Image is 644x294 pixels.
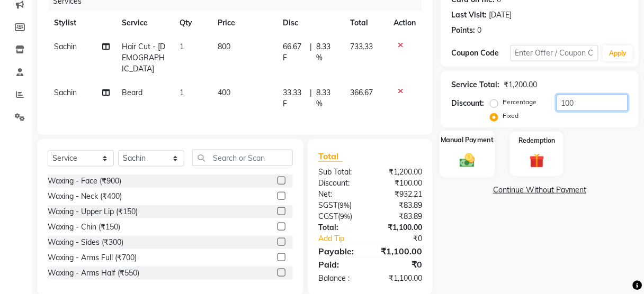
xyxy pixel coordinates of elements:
label: Redemption [518,136,555,145]
div: Points: [451,25,475,36]
div: Coupon Code [451,48,510,59]
a: Add Tip [310,233,380,244]
th: Service [116,11,174,35]
span: Total [318,151,343,162]
span: Sachin [54,88,77,97]
th: Total [344,11,387,35]
span: 8.33 % [317,41,337,63]
div: Waxing - Upper Lip (₹150) [48,206,138,217]
div: Service Total: [451,79,499,90]
div: Waxing - Arms Half (₹550) [48,268,139,279]
th: Disc [277,11,344,35]
div: Balance : [310,273,370,284]
span: CGST [318,212,338,221]
div: 0 [477,25,481,36]
div: Waxing - Face (₹900) [48,176,121,187]
div: ( ) [310,200,370,211]
input: Enter Offer / Coupon Code [511,45,599,61]
div: ₹83.89 [370,200,430,211]
div: Sub Total: [310,167,370,178]
span: 33.33 F [283,87,306,109]
span: 1 [180,42,184,51]
label: Percentage [503,97,536,107]
button: Apply [603,45,633,61]
span: | [310,87,312,109]
div: Discount: [451,98,484,109]
span: 9% [339,201,350,209]
div: Discount: [310,178,370,189]
span: 1 [180,88,184,97]
input: Search or Scan [192,150,293,166]
th: Action [387,11,422,35]
div: Waxing - Chin (₹150) [48,222,120,233]
img: _gift.svg [525,152,549,170]
a: Continue Without Payment [443,185,637,196]
img: _cash.svg [455,151,480,169]
label: Manual Payment [441,135,494,145]
div: Net: [310,189,370,200]
div: Waxing - Neck (₹400) [48,191,122,202]
span: Hair Cut - [DEMOGRAPHIC_DATA] [122,42,166,73]
span: 66.67 F [283,41,306,63]
div: Payable: [310,245,370,258]
th: Stylist [48,11,116,35]
div: Waxing - Arms Full (₹700) [48,252,137,263]
span: SGST [318,200,337,210]
span: 9% [340,212,350,221]
div: ₹932.21 [370,189,430,200]
span: | [310,41,312,63]
div: ₹0 [370,258,430,271]
div: ₹0 [380,233,430,244]
div: Waxing - Sides (₹300) [48,237,123,248]
div: Paid: [310,258,370,271]
span: 800 [218,42,230,51]
div: ₹1,100.00 [370,222,430,233]
div: ₹1,200.00 [504,79,537,90]
span: Sachin [54,42,77,51]
label: Fixed [503,111,518,121]
span: Beard [122,88,143,97]
span: 366.67 [350,88,373,97]
span: 733.33 [350,42,373,51]
div: ₹1,200.00 [370,167,430,178]
div: ₹83.89 [370,211,430,222]
span: 400 [218,88,230,97]
th: Price [211,11,276,35]
span: 8.33 % [317,87,337,109]
div: ( ) [310,211,370,222]
div: Total: [310,222,370,233]
div: ₹1,100.00 [370,245,430,258]
div: Last Visit: [451,10,487,21]
div: ₹1,100.00 [370,273,430,284]
div: [DATE] [489,10,512,21]
div: ₹100.00 [370,178,430,189]
th: Qty [173,11,211,35]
